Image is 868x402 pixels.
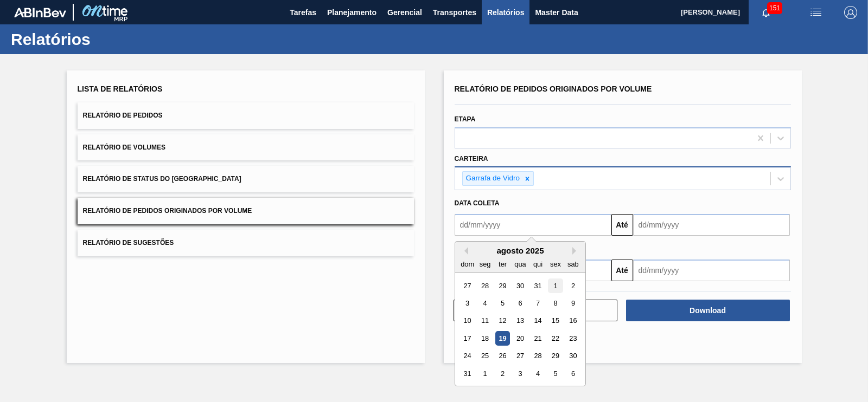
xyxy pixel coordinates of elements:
button: Next Month [572,247,580,255]
div: Choose sexta-feira, 8 de agosto de 2025 [548,296,563,310]
span: Data coleta [455,199,500,207]
span: Master Data [535,6,578,19]
div: Choose quinta-feira, 14 de agosto de 2025 [530,314,545,328]
img: Logout [844,6,857,19]
div: Choose quarta-feira, 13 de agosto de 2025 [513,314,527,328]
span: Planejamento [327,6,376,19]
button: Relatório de Pedidos [78,102,414,129]
div: Choose domingo, 3 de agosto de 2025 [460,296,475,310]
div: Choose sábado, 9 de agosto de 2025 [565,296,580,310]
div: Choose sexta-feira, 1 de agosto de 2025 [548,278,563,293]
button: Download [626,300,790,321]
div: Choose terça-feira, 5 de agosto de 2025 [495,296,509,310]
div: Choose segunda-feira, 1 de setembro de 2025 [477,366,492,381]
h1: Relatórios [11,33,203,46]
div: Choose quarta-feira, 27 de agosto de 2025 [513,349,527,364]
div: Choose quinta-feira, 28 de agosto de 2025 [530,349,545,364]
span: Relatório de Volumes [83,144,165,151]
button: Até [611,260,633,281]
div: Choose segunda-feira, 25 de agosto de 2025 [477,349,492,364]
span: Relatório de Pedidos Originados por Volume [455,85,652,93]
div: Choose quarta-feira, 20 de agosto de 2025 [513,331,527,346]
div: Choose sábado, 23 de agosto de 2025 [565,331,580,346]
div: Choose segunda-feira, 28 de julho de 2025 [477,278,492,293]
div: Choose terça-feira, 19 de agosto de 2025 [495,331,509,346]
div: month 2025-08 [458,277,582,382]
button: Relatório de Sugestões [78,230,414,256]
div: Choose sexta-feira, 5 de setembro de 2025 [548,366,563,381]
div: Choose quinta-feira, 31 de julho de 2025 [530,278,545,293]
div: Choose segunda-feira, 18 de agosto de 2025 [477,331,492,346]
span: Relatório de Status do [GEOGRAPHIC_DATA] [83,175,241,183]
div: Choose terça-feira, 29 de julho de 2025 [495,278,509,293]
div: Choose sexta-feira, 29 de agosto de 2025 [548,349,563,364]
input: dd/mm/yyyy [633,260,790,281]
div: Choose quinta-feira, 7 de agosto de 2025 [530,296,545,310]
div: ter [495,257,509,271]
span: Gerencial [387,6,422,19]
button: Até [611,214,633,236]
button: Relatório de Status do [GEOGRAPHIC_DATA] [78,166,414,192]
div: Choose segunda-feira, 4 de agosto de 2025 [477,296,492,310]
div: Choose quinta-feira, 21 de agosto de 2025 [530,331,545,346]
label: Carteira [455,155,488,163]
span: Relatório de Sugestões [83,239,174,247]
div: sex [548,257,563,271]
button: Relatório de Pedidos Originados por Volume [78,198,414,224]
div: Garrafa de Vidro [463,172,522,185]
button: Relatório de Volumes [78,134,414,161]
div: Choose sexta-feira, 22 de agosto de 2025 [548,331,563,346]
div: Choose sábado, 16 de agosto de 2025 [565,314,580,328]
span: Transportes [433,6,476,19]
div: agosto 2025 [455,246,585,255]
label: Etapa [455,115,476,123]
div: sab [565,257,580,271]
span: Relatório de Pedidos [83,112,163,119]
img: TNhmsLtSVTkK8tSr43FrP2fwEKptu5GPRR3wAAAABJRU5ErkJggg== [14,8,66,17]
div: Choose domingo, 31 de agosto de 2025 [460,366,475,381]
span: Tarefas [290,6,316,19]
div: Choose terça-feira, 2 de setembro de 2025 [495,366,509,381]
div: dom [460,257,475,271]
div: Choose quarta-feira, 30 de julho de 2025 [513,278,527,293]
button: Limpar [454,300,617,321]
div: qui [530,257,545,271]
span: 151 [767,2,782,14]
span: Relatório de Pedidos Originados por Volume [83,207,252,215]
div: Choose terça-feira, 26 de agosto de 2025 [495,349,509,364]
img: userActions [809,6,822,19]
div: qua [513,257,527,271]
div: Choose domingo, 24 de agosto de 2025 [460,349,475,364]
div: Choose sábado, 30 de agosto de 2025 [565,349,580,364]
input: dd/mm/yyyy [633,214,790,236]
div: Choose domingo, 27 de julho de 2025 [460,278,475,293]
div: Choose sábado, 6 de setembro de 2025 [565,366,580,381]
div: Choose sábado, 2 de agosto de 2025 [565,278,580,293]
div: seg [477,257,492,271]
input: dd/mm/yyyy [455,214,611,236]
div: Choose domingo, 17 de agosto de 2025 [460,331,475,346]
span: Relatórios [487,6,524,19]
div: Choose quinta-feira, 4 de setembro de 2025 [530,366,545,381]
button: Notificações [749,5,783,20]
div: Choose domingo, 10 de agosto de 2025 [460,314,475,328]
div: Choose terça-feira, 12 de agosto de 2025 [495,314,509,328]
div: Choose segunda-feira, 11 de agosto de 2025 [477,314,492,328]
div: Choose quarta-feira, 6 de agosto de 2025 [513,296,527,310]
button: Previous Month [461,247,468,255]
div: Choose quarta-feira, 3 de setembro de 2025 [513,366,527,381]
span: Lista de Relatórios [78,85,163,93]
div: Choose sexta-feira, 15 de agosto de 2025 [548,314,563,328]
